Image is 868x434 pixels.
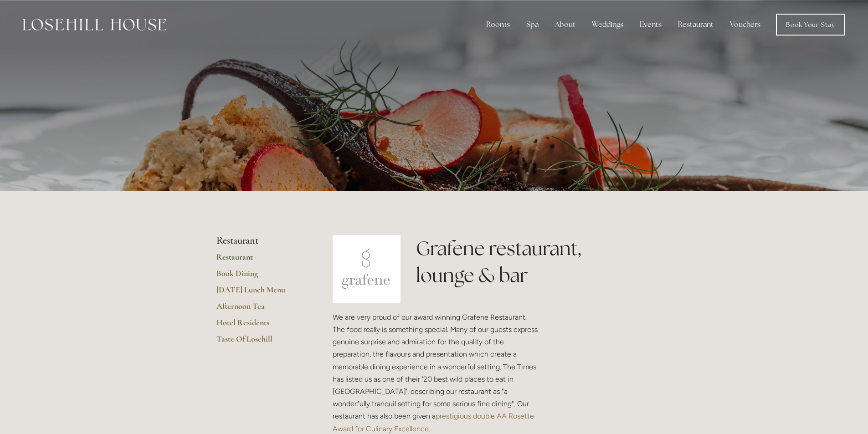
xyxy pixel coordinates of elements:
[723,15,768,34] a: Vouchers
[333,412,536,433] a: prestigious double AA Rosette Award for Culinary Excellence
[216,268,303,285] a: Book Dining
[216,317,303,334] a: Hotel Residents
[776,14,845,36] a: Book Your Stay
[23,19,166,31] img: Losehill House
[216,285,303,301] a: [DATE] Lunch Menu
[519,15,546,34] div: Spa
[216,301,303,317] a: Afternoon Tea
[216,334,303,350] a: Taste Of Losehill
[333,235,401,303] img: grafene.jpg
[216,235,303,247] li: Restaurant
[216,252,303,268] a: Restaurant
[632,15,669,34] div: Events
[671,15,721,34] div: Restaurant
[548,15,583,34] div: About
[585,15,631,34] div: Weddings
[479,15,517,34] div: Rooms
[416,235,652,289] h1: Grafene restaurant, lounge & bar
